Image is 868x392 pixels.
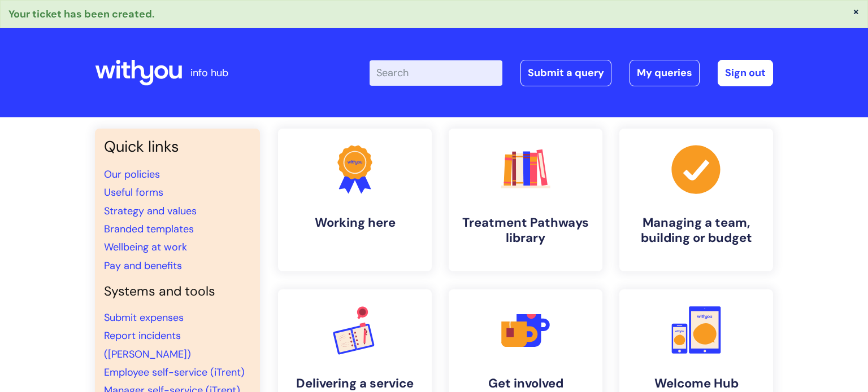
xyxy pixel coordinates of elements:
a: Employee self-service (iTrent) [104,365,245,379]
a: Submit a query [520,60,611,86]
a: Our policies [104,168,160,181]
div: | - [370,60,773,86]
h4: Treatment Pathways library [458,215,593,245]
a: Branded templates [104,222,194,236]
a: Treatment Pathways library [449,129,602,271]
a: Useful forms [104,186,163,199]
a: My queries [630,60,700,86]
h4: Get involved [458,376,593,391]
a: Managing a team, building or budget [619,129,773,271]
input: Search [370,60,502,85]
a: Submit expenses [104,311,184,324]
a: Report incidents ([PERSON_NAME]) [104,329,191,360]
p: info hub [190,64,228,82]
h4: Delivering a service [287,376,423,391]
a: Working here [278,129,432,271]
h4: Systems and tools [104,284,251,299]
h4: Working here [287,215,423,230]
h3: Quick links [104,138,251,156]
a: Sign out [718,60,773,86]
a: Pay and benefits [104,259,182,272]
button: × [853,6,860,16]
h4: Welcome Hub [628,376,764,391]
h4: Managing a team, building or budget [628,215,764,245]
a: Wellbeing at work [104,240,187,254]
a: Strategy and values [104,204,197,218]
